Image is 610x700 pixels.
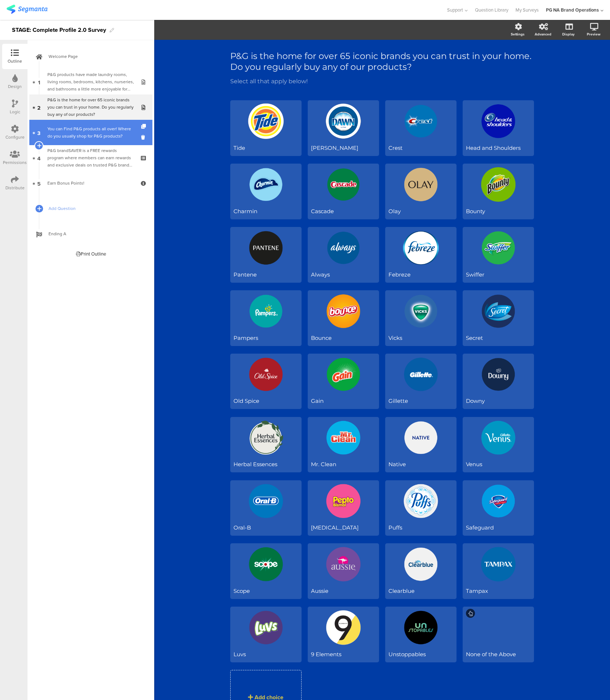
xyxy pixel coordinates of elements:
[234,524,298,531] div: Oral-B
[47,125,134,140] div: You can Find P&G products all over! Where do you usually shop for P&G products?
[234,144,298,151] div: Tide
[311,397,376,404] div: Gain
[10,109,20,115] div: Logic
[466,587,531,594] div: Tampax
[49,230,141,237] span: Ending A
[5,185,25,191] div: Distribute
[234,461,298,468] div: Herbal Essences
[466,524,531,531] div: Safeguard
[37,103,41,111] span: 2
[29,170,152,196] a: 5 Earn Bonus Points!
[535,31,551,37] div: Advanced
[29,120,152,145] a: 3 You can Find P&G products all over! Where do you usually shop for P&G products?
[587,31,601,37] div: Preview
[447,7,463,13] span: Support
[37,154,41,162] span: 4
[5,134,25,140] div: Configure
[29,44,152,69] a: Welcome Page
[388,587,453,594] div: Clearblue
[230,78,534,85] p: Select all that apply below!
[76,250,106,257] div: Print Outline
[388,208,453,215] div: Olay
[466,461,531,468] div: Venus
[466,334,531,341] div: Secret
[8,58,22,64] div: Outline
[12,24,106,36] div: STAGE: Complete Profile 2.0 Survey
[311,461,376,468] div: Mr. Clean
[311,651,376,658] div: 9 Elements
[546,7,599,13] div: PG NA Brand Operations
[37,128,41,136] span: 3
[388,144,453,151] div: Crest
[29,145,152,170] a: 4 P&G brandSAVER is a FREE rewards program where members can earn rewards and exclusive deals on ...
[234,271,298,278] div: Pantene
[47,71,134,93] div: P&G products have made laundry rooms, living rooms, bedrooms, kitchens, nurseries, and bathrooms ...
[141,134,147,141] i: Delete
[388,524,453,531] div: Puffs
[38,78,40,86] span: 1
[511,31,525,37] div: Settings
[47,180,134,187] div: Earn Bonus Points!
[230,51,534,72] p: P&G is the home for over 65 iconic brands you can trust in your home. Do you regularly buy any of...
[388,461,453,468] div: Native
[234,651,298,658] div: Luvs
[47,147,134,169] div: P&G brandSAVER is a FREE rewards program where members can earn rewards and exclusive deals on tr...
[466,651,531,658] div: None of the Above
[29,69,152,94] a: 1 P&G products have made laundry rooms, living rooms, bedrooms, kitchens, nurseries, and bathroom...
[234,587,298,594] div: Scope
[311,144,376,151] div: [PERSON_NAME]
[47,96,134,118] div: P&G is the home for over 65 iconic brands you can trust in your home. Do you regularly buy any of...
[311,587,376,594] div: Aussie
[311,271,376,278] div: Always
[466,208,531,215] div: Bounty
[388,651,453,658] div: Unstoppables
[562,31,575,37] div: Display
[466,144,531,151] div: Head and Shoulders
[466,271,531,278] div: Swiffer
[234,397,298,404] div: Old Spice
[7,5,47,14] img: segmanta logo
[29,221,152,246] a: Ending A
[234,334,298,341] div: Pampers
[49,205,141,212] span: Add Question
[311,524,376,531] div: [MEDICAL_DATA]
[311,208,376,215] div: Cascade
[388,334,453,341] div: Vicks
[311,334,376,341] div: Bounce
[3,159,27,166] div: Permissions
[8,83,22,90] div: Design
[466,397,531,404] div: Downy
[29,94,152,120] a: 2 P&G is the home for over 65 iconic brands you can trust in your home. Do you regularly buy any ...
[234,208,298,215] div: Charmin
[37,179,41,187] span: 5
[141,124,147,129] i: Duplicate
[49,53,141,60] span: Welcome Page
[388,397,453,404] div: Gillette
[388,271,453,278] div: Febreze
